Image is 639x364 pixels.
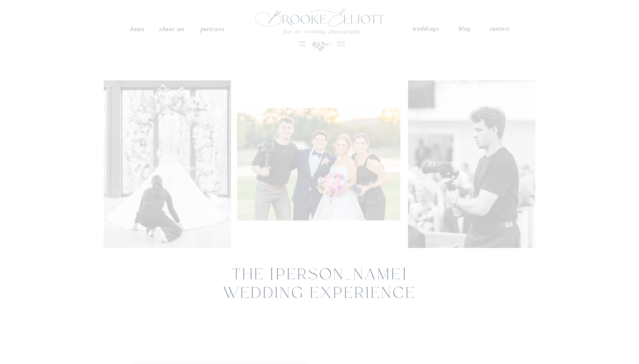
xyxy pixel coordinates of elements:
[199,24,225,32] a: PORTRAITS
[219,266,420,281] h2: The [PERSON_NAME] wedding experience
[458,24,470,34] a: blog
[489,24,509,32] a: contact
[130,24,145,34] a: Home
[412,24,439,34] a: weddings
[158,24,185,34] a: About me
